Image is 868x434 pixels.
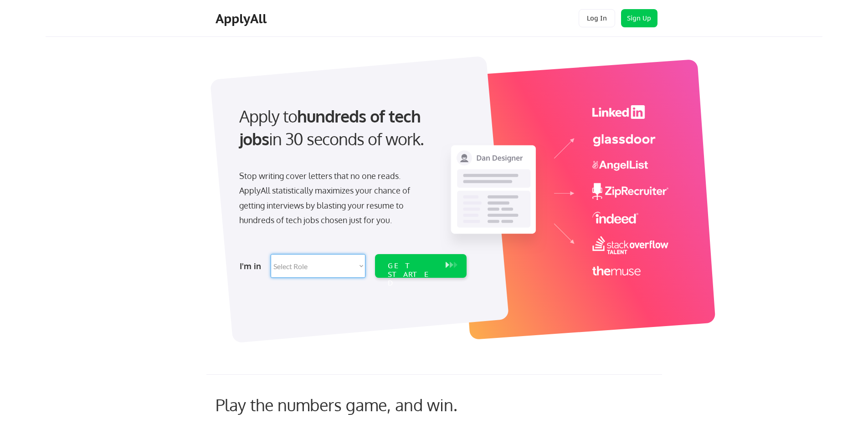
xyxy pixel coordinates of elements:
div: I'm in [240,259,265,273]
button: Log In [579,9,615,27]
button: Sign Up [621,9,657,27]
div: Stop writing cover letters that no one reads. ApplyAll statistically maximizes your chance of get... [239,168,426,228]
div: GET STARTED [388,261,437,288]
div: ApplyAll [216,11,269,26]
div: Apply to in 30 seconds of work. [239,105,463,151]
div: Play the numbers game, and win. [216,395,498,414]
strong: hundreds of tech jobs [239,106,425,149]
